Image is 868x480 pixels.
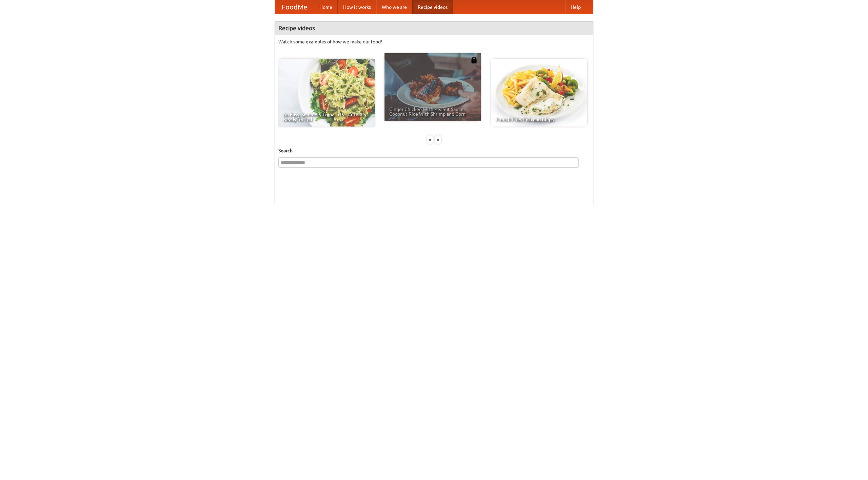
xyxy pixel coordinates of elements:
[275,0,314,14] a: FoodMe
[338,0,376,14] a: How it works
[496,117,583,122] span: French Fries Fish and Chips
[278,59,375,127] a: An Easy, Summery Tomato Pasta That's Ready for Fall
[283,112,370,122] span: An Easy, Summery Tomato Pasta That's Ready for Fall
[471,57,477,63] img: 483408.png
[278,147,590,154] h5: Search
[412,0,453,14] a: Recipe videos
[278,38,590,45] p: Watch some examples of how we make our food!
[314,0,338,14] a: Home
[565,0,586,14] a: Help
[427,135,433,144] div: «
[435,135,441,144] div: »
[376,0,412,14] a: Who we are
[491,59,587,127] a: French Fries Fish and Chips
[275,21,593,35] h4: Recipe videos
